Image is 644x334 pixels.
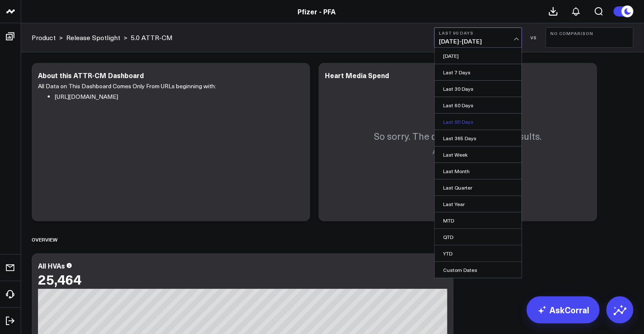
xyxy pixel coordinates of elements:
[435,196,522,212] a: Last Year
[435,114,522,130] a: Last 90 Days
[433,148,483,156] a: Ask a Data Analyst
[374,130,542,142] p: So sorry. The query returned no results.
[435,97,522,113] a: Last 60 Days
[435,212,522,228] a: MTD
[131,33,173,42] a: 5.0 ATTR-CM
[526,35,541,40] div: VS
[38,81,298,92] p: All Data on This Dashboard Comes Only From URLs beginning with:
[435,245,522,261] a: YTD
[55,92,298,102] li: [URL][DOMAIN_NAME]
[66,33,120,42] a: Release Spotlight
[550,31,629,36] b: No Comparison
[38,272,81,287] div: 25,464
[435,163,522,179] a: Last Month
[32,33,56,42] a: Product
[546,27,633,48] button: No Comparison
[435,229,522,245] a: QTD
[434,27,522,48] button: Last 90 Days[DATE]-[DATE]
[527,296,600,323] a: AskCorral
[38,71,144,80] div: About this ATTR-CM Dashboard
[66,33,127,42] div: >
[38,261,65,270] div: All HVAs
[435,48,522,64] a: [DATE]
[435,262,522,278] a: Custom Dates
[435,81,522,97] a: Last 30 Days
[439,38,517,45] span: [DATE] - [DATE]
[325,71,389,80] div: Heart Media Spend
[32,33,63,42] div: >
[435,179,522,196] a: Last Quarter
[439,30,517,35] b: Last 90 Days
[32,230,57,249] div: Overview
[435,147,522,163] a: Last Week
[435,64,522,80] a: Last 7 Days
[435,130,522,146] a: Last 365 Days
[298,7,336,16] a: Pfizer - PFA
